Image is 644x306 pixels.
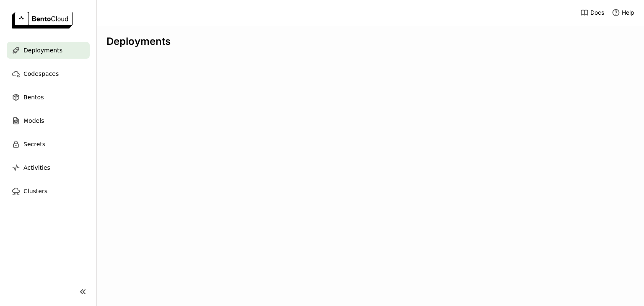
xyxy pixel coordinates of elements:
[612,8,634,17] div: Help
[106,35,634,48] div: Deployments
[23,92,44,102] span: Bentos
[23,163,50,173] span: Activities
[7,112,90,129] a: Models
[7,136,90,153] a: Secrets
[7,183,90,200] a: Clusters
[23,186,47,196] span: Clusters
[7,89,90,106] a: Bentos
[23,69,59,79] span: Codespaces
[23,116,44,126] span: Models
[590,9,604,16] span: Docs
[12,12,73,29] img: logo
[622,9,634,16] span: Help
[7,159,90,176] a: Activities
[23,139,45,149] span: Secrets
[23,45,62,55] span: Deployments
[580,8,604,17] a: Docs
